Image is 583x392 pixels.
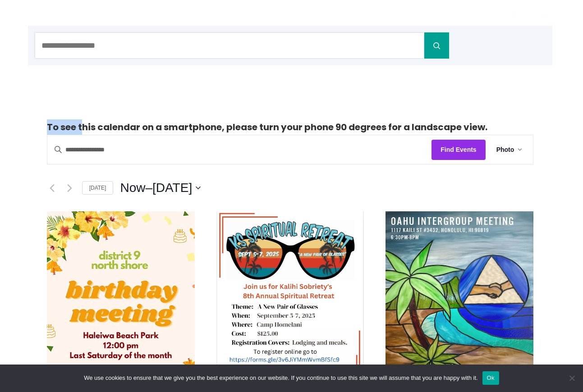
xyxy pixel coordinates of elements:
[567,374,576,383] span: No
[84,374,477,383] span: We use cookies to ensure that we give you the best experience on our website. If you continue to ...
[82,181,114,195] a: [DATE]
[145,179,152,197] span: –
[64,182,75,193] a: Next Events
[482,371,499,385] button: Ok
[47,182,58,193] a: Previous Events
[47,136,432,164] input: Enter Keyword. Search for events by Keyword.
[120,179,145,197] span: Now
[432,140,485,160] button: Find Events
[502,3,525,26] a: Login
[536,6,553,23] button: 0 items in cart
[486,135,533,164] button: Photo
[152,179,192,197] span: [DATE]
[120,179,201,197] button: Click to toggle datepicker
[496,145,514,155] span: Photo
[47,121,487,133] strong: To see this calendar on a smartphone, please turn your phone 90 degrees for a landscape view.
[424,32,449,59] button: Search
